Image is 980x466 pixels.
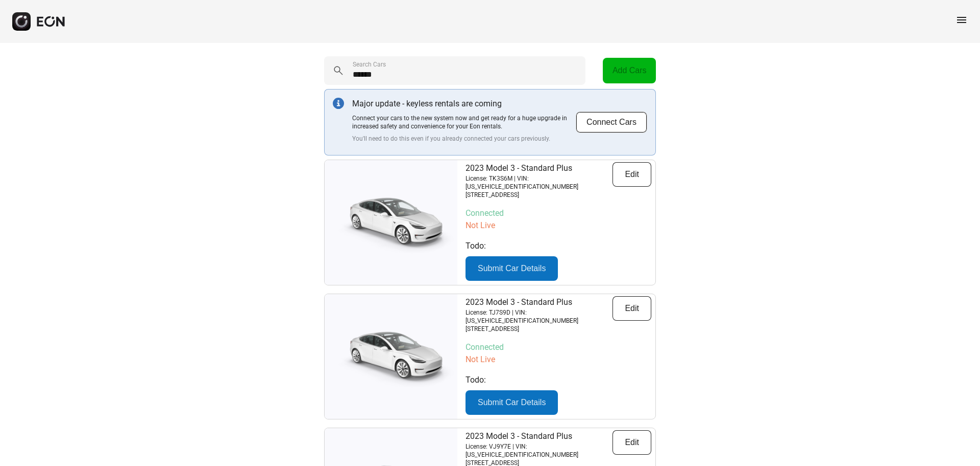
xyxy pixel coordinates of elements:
[465,219,651,232] p: Not Live
[352,114,576,130] p: Connect your cars to the new system now and get ready for a huge upgrade in increased safety and ...
[353,60,386,69] label: Search Cars
[465,256,558,281] button: Submit Car Details
[465,240,651,252] p: Todo:
[465,341,651,353] p: Connected
[465,374,651,386] p: Todo:
[333,98,344,109] img: info
[465,442,612,459] p: License: VJ9Y7E | VIN: [US_VEHICLE_IDENTIFICATION_NUMBER]
[465,308,612,325] p: License: TJ7S9D | VIN: [US_VEHICLE_IDENTIFICATION_NUMBER]
[465,162,612,174] p: 2023 Model 3 - Standard Plus
[465,296,612,308] p: 2023 Model 3 - Standard Plus
[465,325,612,333] p: [STREET_ADDRESS]
[465,390,558,415] button: Submit Car Details
[612,430,651,455] button: Edit
[352,98,576,110] p: Major update - keyless rentals are coming
[465,353,651,366] p: Not Live
[955,14,968,26] span: menu
[465,191,612,199] p: [STREET_ADDRESS]
[325,189,457,256] img: car
[325,323,457,390] img: car
[465,207,651,219] p: Connected
[576,112,647,133] button: Connect Cars
[612,296,651,321] button: Edit
[352,135,576,143] p: You'll need to do this even if you already connected your cars previously.
[612,162,651,187] button: Edit
[465,430,612,442] p: 2023 Model 3 - Standard Plus
[465,174,612,191] p: License: TK3S6M | VIN: [US_VEHICLE_IDENTIFICATION_NUMBER]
